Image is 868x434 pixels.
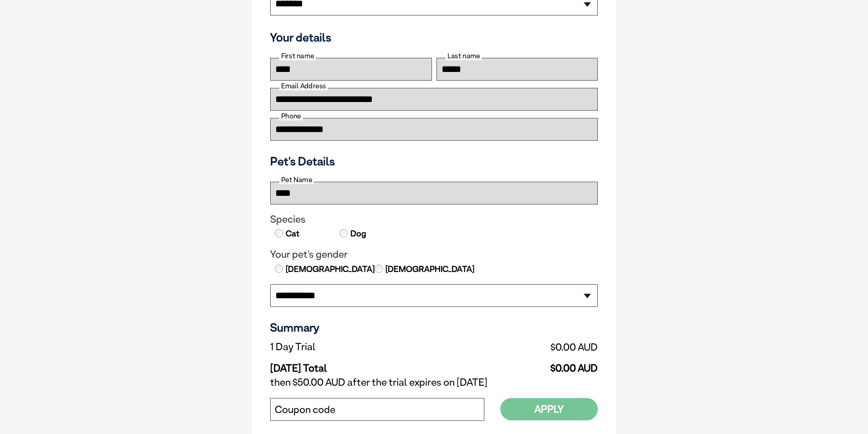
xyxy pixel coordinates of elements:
legend: Your pet's gender [270,249,598,260]
label: Phone [279,112,303,120]
td: then $50.00 AUD after the trial expires on [DATE] [270,374,598,391]
label: Last name [446,52,482,60]
label: Email Address [279,82,328,90]
label: Coupon code [275,404,335,416]
h3: Pet's Details [267,154,601,168]
legend: Species [270,214,598,225]
h3: Summary [270,321,598,334]
h3: Your details [270,31,598,44]
button: Apply [500,398,598,420]
td: $0.00 AUD [448,355,598,374]
td: 1 Day Trial [270,339,448,355]
td: $0.00 AUD [448,339,598,355]
label: First name [279,52,316,60]
td: [DATE] Total [270,355,448,374]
